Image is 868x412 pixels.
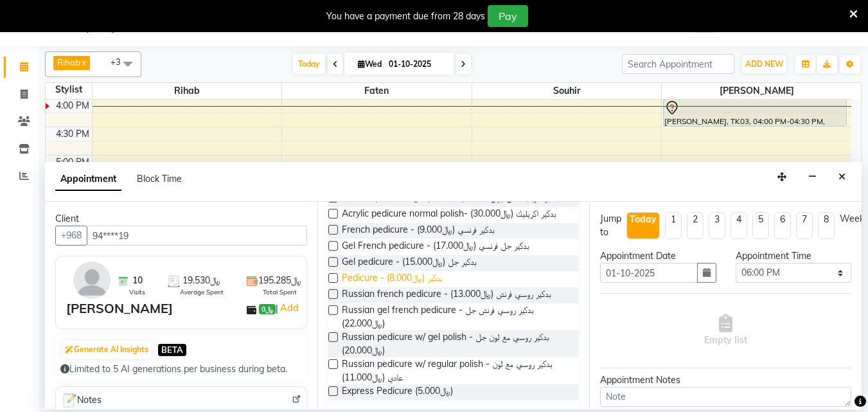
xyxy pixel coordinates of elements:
[263,287,297,297] span: Total Spent
[342,287,551,303] span: Russian french pedicure - بدكير روسي فرنش (﷼13.000)
[665,212,682,239] li: 1
[600,373,851,387] div: Appointment Notes
[664,100,846,126] div: [PERSON_NAME], TK03, 04:00 PM-04:30 PM, Pedicure - بدكير
[276,300,301,316] span: |
[80,57,86,67] a: x
[46,83,92,96] div: Stylist
[53,99,92,112] div: 4:00 PM
[259,304,276,314] span: ﷼0
[342,223,495,239] span: French pedicure - بدكير فرنسي (﷼9.000)
[742,55,786,73] button: ADD NEW
[55,212,307,226] div: Client
[342,303,569,330] span: Russian gel french pedicure - بدكير روسي فرنش جل (﷼22.000)
[132,274,143,287] span: 10
[342,207,556,223] span: Acrylic pedicure normal polish- بدكير اكريليك (﷼30.000)
[600,212,621,239] div: Jump to
[61,392,102,409] span: Notes
[342,384,453,400] span: Express Pedicure (﷼5.000)
[129,287,145,297] span: Visits
[752,212,769,239] li: 5
[818,212,835,239] li: 8
[278,300,301,316] a: Add
[111,57,130,67] span: +3
[342,271,443,287] span: Pedicure - بدكير (﷼8.000)
[385,55,449,74] input: 2025-10-01
[293,54,325,74] span: Today
[137,173,182,184] span: Block Time
[73,262,111,299] img: avatar
[342,255,477,271] span: Gel pedicure - بدكير جل (﷼15.000)
[662,83,851,99] span: [PERSON_NAME]
[62,341,152,359] button: Generate AI Insights
[87,226,307,246] input: Search by Name/Mobile/Email/Code
[600,249,716,263] div: Appointment Date
[622,54,734,74] input: Search Appointment
[704,314,747,347] span: Empty list
[158,344,186,356] span: BETA
[342,357,569,384] span: Russian pedicure w/ regular polish - بدكير روسي مع لون عادي (﷼11.000)
[258,274,301,287] span: ﷼195.285
[55,168,121,191] span: Appointment
[55,226,87,246] button: +968
[53,156,92,169] div: 5:00 PM
[709,212,725,239] li: 3
[472,83,662,99] span: Souhir
[57,57,80,67] span: Rihab
[60,363,302,376] div: Limited to 5 AI generations per business during beta.
[774,212,791,239] li: 6
[182,274,220,287] span: ﷼19.530
[53,127,92,141] div: 4:30 PM
[731,212,747,239] li: 4
[833,167,851,187] button: Close
[600,263,697,283] input: yyyy-mm-dd
[180,287,224,297] span: Average Spent
[355,59,385,69] span: Wed
[326,10,485,23] div: You have a payment due from 28 days
[796,212,813,239] li: 7
[687,212,704,239] li: 2
[93,83,282,99] span: Rihab
[745,59,783,69] span: ADD NEW
[342,330,569,357] span: Russian pedicure w/ gel polish - بدكير روسي مع لون جل (﷼20.000)
[630,213,657,226] div: Today
[488,5,528,27] button: Pay
[342,239,529,255] span: Gel French pedicure - بدكير جل فرنسي (﷼17.000)
[736,249,851,263] div: Appointment Time
[282,83,472,99] span: Faten
[66,299,173,318] div: [PERSON_NAME]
